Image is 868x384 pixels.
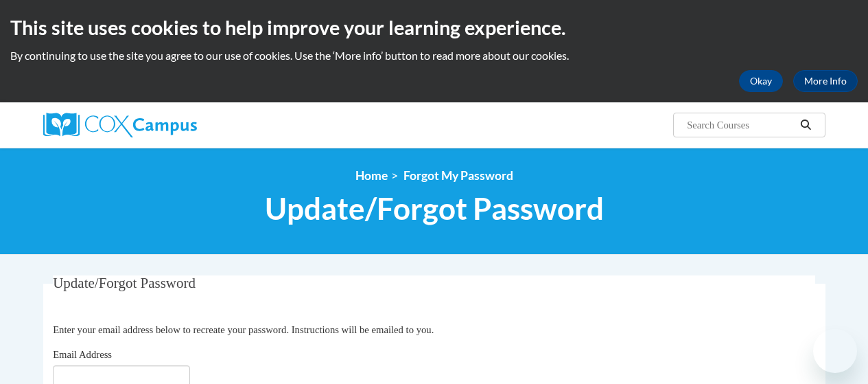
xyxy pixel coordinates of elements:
input: Search Courses [685,117,795,133]
a: Home [355,168,388,183]
button: Search [795,117,816,133]
a: More Info [793,70,858,92]
span: Update/Forgot Password [265,190,604,227]
button: Okay [739,70,783,92]
span: Update/Forgot Password [53,275,196,291]
h2: This site uses cookies to help improve your learning experience. [10,14,858,41]
span: Email Address [53,349,112,360]
span: Forgot My Password [403,168,513,183]
span: Enter your email address below to recreate your password. Instructions will be emailed to you. [53,324,434,335]
img: Cox Campus [43,113,197,137]
a: Cox Campus [43,113,290,137]
p: By continuing to use the site you agree to our use of cookies. Use the ‘More info’ button to read... [10,48,858,63]
iframe: Button to launch messaging window [813,329,857,373]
